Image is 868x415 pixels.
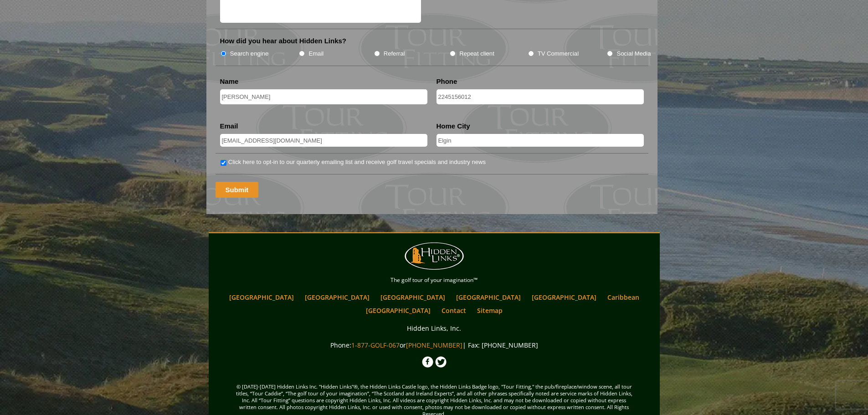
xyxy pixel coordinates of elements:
a: [GEOGRAPHIC_DATA] [225,291,298,304]
label: Name [220,77,239,86]
label: Click here to opt-in to our quarterly emailing list and receive golf travel specials and industry... [228,158,486,167]
label: Search engine [230,49,269,58]
input: Submit [216,182,259,198]
label: Referral [384,49,405,58]
label: Email [308,49,324,58]
label: How did you hear about Hidden Links? [220,36,347,46]
label: TV Commercial [538,49,579,58]
a: 1-877-GOLF-067 [351,341,400,349]
a: Sitemap [473,304,507,317]
a: [GEOGRAPHIC_DATA] [452,291,525,304]
img: Facebook [422,356,433,368]
a: [PHONE_NUMBER] [406,341,462,349]
p: Phone: or | Fax: [PHONE_NUMBER] [211,339,657,351]
img: Twitter [435,356,447,368]
p: Hidden Links, Inc. [211,323,657,334]
a: Contact [437,304,471,317]
a: [GEOGRAPHIC_DATA] [300,291,374,304]
label: Home City [437,122,470,131]
a: [GEOGRAPHIC_DATA] [361,304,435,317]
label: Email [220,122,238,131]
label: Repeat client [459,49,494,58]
p: The golf tour of your imagination™ [211,275,657,285]
label: Social Media [616,49,651,58]
label: Phone [437,77,457,86]
a: Caribbean [603,291,644,304]
a: [GEOGRAPHIC_DATA] [527,291,601,304]
a: [GEOGRAPHIC_DATA] [376,291,450,304]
